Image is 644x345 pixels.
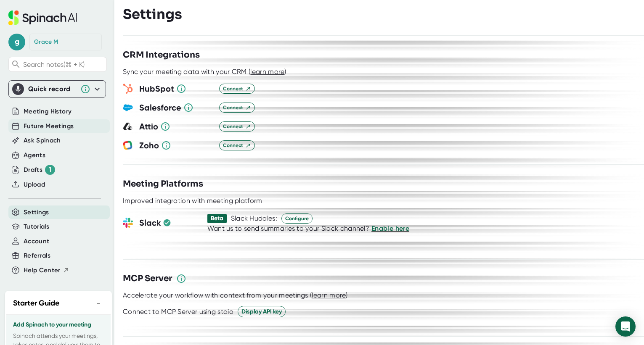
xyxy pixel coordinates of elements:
button: Agents [24,150,45,160]
button: Connect [219,103,255,113]
span: Search notes (⌘ + K) [23,61,104,68]
span: learn more [312,291,346,299]
div: Slack Huddles: [231,214,277,223]
div: Drafts [24,165,55,175]
div: Beta [211,215,223,222]
h3: Settings [123,6,182,22]
h3: Attio [139,120,213,133]
span: Connect [223,104,251,111]
h3: Zoho [139,139,213,152]
div: Connect to MCP Server using stdio [123,308,233,316]
button: − [93,297,104,309]
button: Connect [219,84,255,94]
div: Accelerate your workflow with context from your meetings ( ) [123,291,348,300]
button: Enable here [371,224,409,234]
div: Improved integration with meeting platform [123,197,262,205]
img: gYkAAAAABJRU5ErkJggg== [123,103,133,113]
span: g [8,34,25,50]
button: Help Center [24,266,69,275]
button: Display API key [238,306,286,317]
div: Want us to send summaries to your Slack channel? [207,224,371,234]
span: Display API key [241,307,282,316]
button: Connect [219,121,255,132]
button: Upload [24,180,45,190]
button: Connect [219,140,255,150]
button: Drafts 1 [24,165,55,175]
h3: Salesforce [139,101,213,114]
button: Tutorials [24,222,49,232]
span: Connect [223,85,251,92]
h3: MCP Server [123,272,172,285]
span: Help Center [24,266,61,275]
div: Sync your meeting data with your CRM ( ) [123,68,286,76]
div: Quick record [12,81,102,97]
span: Enable here [371,224,409,232]
img: 1I1G5n7jxf+A3Uo+NKs5bAAAAAElFTkSuQmCC [123,140,133,150]
h3: CRM Integrations [123,49,200,61]
div: 1 [45,165,55,175]
h3: Add Spinach to your meeting [13,321,104,328]
h3: Slack [139,216,201,229]
button: Configure [281,213,313,224]
button: Referrals [24,251,50,261]
div: Grace M [34,38,58,46]
h3: Meeting Platforms [123,178,203,190]
div: Open Intercom Messenger [615,316,636,337]
span: Connect [223,123,251,130]
button: Settings [24,208,49,217]
h3: HubSpot [139,82,213,95]
button: Future Meetings [24,121,74,131]
button: Ask Spinach [24,136,61,145]
button: Account [24,237,49,246]
img: 5H9lqcfvy4PBuAAAAAElFTkSuQmCC [123,121,133,132]
div: Quick record [28,85,76,93]
h2: Starter Guide [13,298,59,309]
span: learn more [250,68,284,76]
span: Connect [223,142,251,149]
button: Meeting History [24,107,72,116]
span: Configure [285,215,309,222]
